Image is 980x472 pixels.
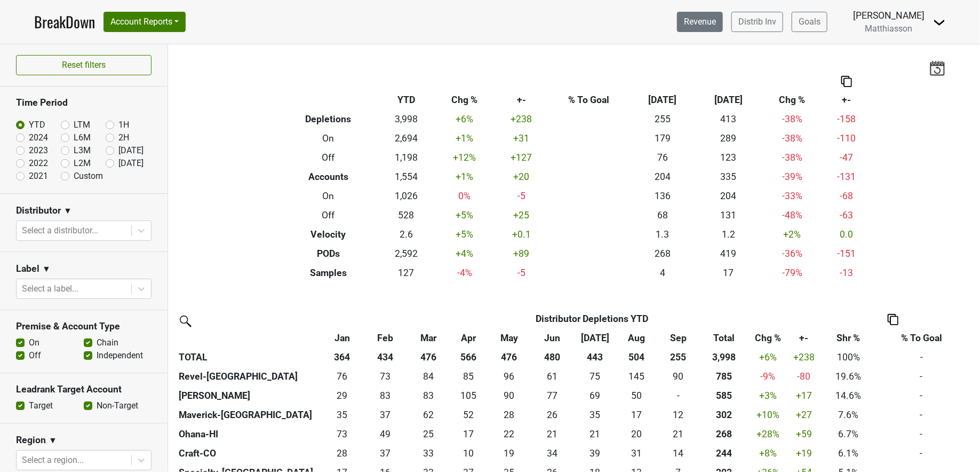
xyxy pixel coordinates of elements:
[533,427,571,441] div: 21
[434,90,496,109] th: Chg %
[630,263,696,282] td: 4
[118,119,129,131] label: 1H
[434,129,496,148] td: +1 %
[364,386,407,405] td: 82.501
[576,408,614,422] div: 35
[176,367,321,386] th: Revel-[GEOGRAPHIC_DATA]
[29,144,48,157] label: 2023
[29,170,48,183] label: 2021
[788,328,820,348] th: +-: activate to sort column ascending
[364,444,407,463] td: 36.917
[452,446,485,460] div: 10
[877,367,966,386] td: -
[490,389,528,403] div: 90
[531,444,574,463] td: 34
[16,97,152,108] h3: Time Period
[364,309,820,328] th: Distributor Depletions YTD
[700,386,748,405] th: 585.167
[496,225,548,244] td: +0.1
[531,367,574,386] td: 60.501
[278,244,379,263] th: PODs
[877,328,966,348] th: % To Goal: activate to sort column ascending
[278,129,379,148] th: On
[407,328,450,348] th: Mar: activate to sort column ascending
[379,109,434,129] td: 3,998
[409,427,447,441] div: 25
[748,424,788,444] td: +28 %
[657,328,700,348] th: Sep: activate to sort column ascending
[731,12,783,32] a: Distrib Inv
[823,109,870,129] td: -158
[321,328,364,348] th: Jan: activate to sort column ascending
[450,367,488,386] td: 85.167
[42,263,51,276] span: ▼
[531,386,574,405] td: 76.582
[176,424,321,444] th: Ohana-HI
[630,186,696,206] td: 136
[379,263,434,282] td: 127
[792,12,827,32] a: Goals
[29,119,45,131] label: YTD
[576,446,614,460] div: 39
[364,367,407,386] td: 72.75
[576,369,614,383] div: 75
[452,427,485,441] div: 17
[573,386,617,405] td: 69.416
[452,369,485,383] div: 85
[677,12,723,32] a: Revenue
[176,444,321,463] th: Craft-CO
[531,405,574,424] td: 25.918
[409,369,447,383] div: 84
[379,186,434,206] td: 1,026
[496,109,548,129] td: +238
[700,348,748,367] th: 3,998
[321,424,364,444] td: 72.59
[496,148,548,167] td: +127
[407,424,450,444] td: 25
[278,206,379,225] th: Off
[761,129,823,148] td: -38 %
[176,386,321,405] th: [PERSON_NAME]
[877,424,966,444] td: -
[490,369,528,383] div: 96
[877,444,966,463] td: -
[630,167,696,186] td: 204
[761,186,823,206] td: -33 %
[450,348,488,367] th: 566
[16,384,152,395] h3: Leadrank Target Account
[434,148,496,167] td: +12 %
[761,148,823,167] td: -38 %
[630,206,696,225] td: 68
[533,389,571,403] div: 77
[34,11,95,33] a: BreakDown
[700,444,748,463] th: 244.002
[791,427,817,441] div: +59
[657,405,700,424] td: 12.333
[761,263,823,282] td: -79 %
[29,336,39,349] label: On
[761,109,823,129] td: -38 %
[364,424,407,444] td: 49
[696,263,761,282] td: 17
[820,348,877,367] td: 100%
[379,148,434,167] td: 1,198
[74,144,91,157] label: L3M
[761,167,823,186] td: -39 %
[630,90,696,109] th: [DATE]
[533,446,571,460] div: 34
[488,367,531,386] td: 96.167
[407,444,450,463] td: 32.5
[278,109,379,129] th: Depletions
[576,389,614,403] div: 69
[323,408,361,422] div: 35
[118,157,144,170] label: [DATE]
[696,148,761,167] td: 123
[452,389,485,403] div: 105
[619,369,655,383] div: 145
[573,405,617,424] td: 34.749
[630,129,696,148] td: 179
[97,399,138,412] label: Non-Target
[321,386,364,405] td: 29.002
[118,144,144,157] label: [DATE]
[452,408,485,422] div: 52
